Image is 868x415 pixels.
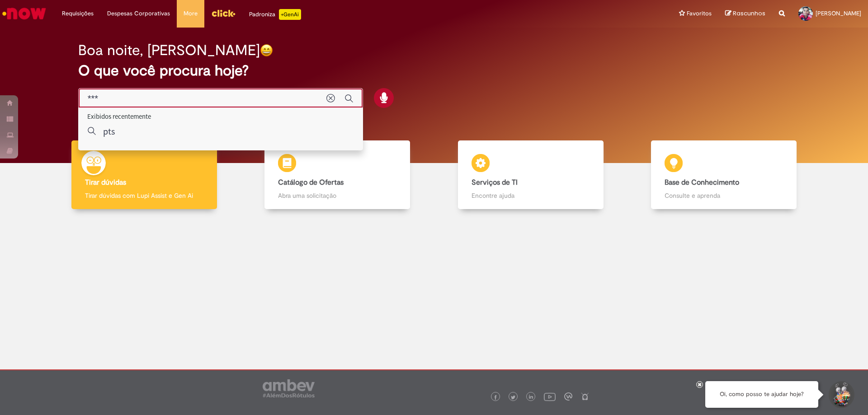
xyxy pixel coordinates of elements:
a: Tirar dúvidas Tirar dúvidas com Lupi Assist e Gen Ai [47,140,241,210]
img: logo_footer_twitter.png [511,395,515,400]
p: +GenAi [279,9,301,20]
p: Abra uma solicitação [278,191,396,200]
img: logo_footer_youtube.png [544,391,556,402]
img: logo_footer_linkedin.png [529,395,533,400]
div: Oi, como posso te ajudar hoje? [705,381,818,408]
span: More [184,9,198,18]
b: Tirar dúvidas [85,178,126,187]
img: logo_footer_facebook.png [493,395,498,400]
img: logo_footer_ambev_rotulo_gray.png [263,379,315,397]
a: Serviços de TI Encontre ajuda [434,140,627,210]
span: Requisições [62,9,94,18]
p: Consulte e aprenda [665,191,783,200]
p: Tirar dúvidas com Lupi Assist e Gen Ai [85,191,203,200]
button: Iniciar Conversa de Suporte [827,381,854,408]
span: Favoritos [687,9,712,18]
a: Rascunhos [725,9,765,18]
img: logo_footer_workplace.png [564,392,572,401]
img: ServiceNow [1,5,47,23]
span: Rascunhos [733,9,765,18]
img: logo_footer_naosei.png [581,392,589,401]
b: Serviços de TI [472,178,518,187]
div: Padroniza [249,9,301,20]
span: Despesas Corporativas [107,9,170,18]
img: click_logo_yellow_360x200.png [211,6,236,20]
img: happy-face.png [260,44,273,57]
b: Catálogo de Ofertas [278,178,344,187]
b: Base de Conhecimento [665,178,739,187]
h2: Boa noite, [PERSON_NAME] [78,42,260,58]
a: Catálogo de Ofertas Abra uma solicitação [241,140,434,210]
span: [PERSON_NAME] [816,9,861,17]
a: Base de Conhecimento Consulte e aprenda [627,140,821,210]
p: Encontre ajuda [472,191,590,200]
h2: O que você procura hoje? [78,63,790,79]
